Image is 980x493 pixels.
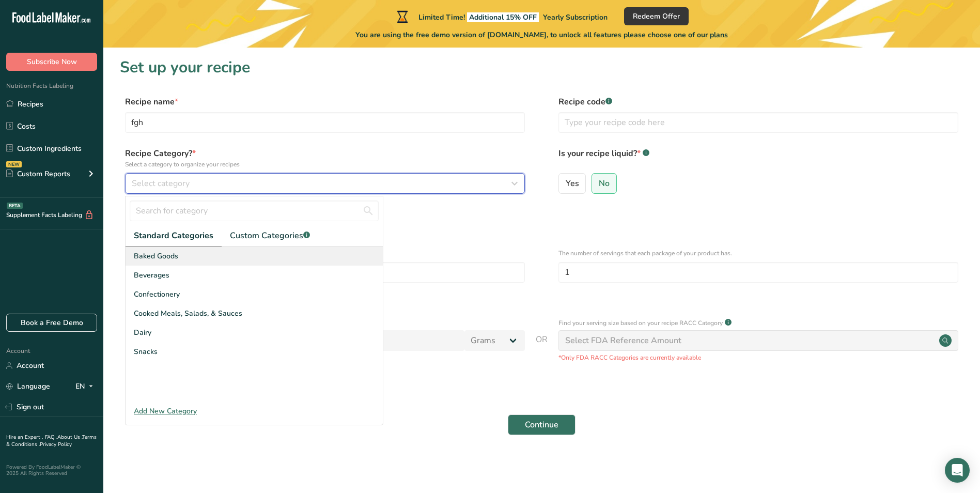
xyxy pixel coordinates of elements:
[134,308,242,319] span: Cooked Meals, Salads, & Sauces
[565,334,681,347] div: Select FDA Reference Amount
[558,96,958,108] label: Recipe code
[45,434,57,441] a: FAQ .
[467,12,539,22] span: Additional 15% OFF
[134,289,180,300] span: Confectionery
[558,353,958,362] p: *Only FDA RACC Categories are currently available
[6,464,97,476] div: Powered By FoodLabelMaker © 2025 All Rights Reserved
[6,377,50,395] a: Language
[566,178,579,189] span: Yes
[134,229,213,242] span: Standard Categories
[57,434,82,441] a: About Us .
[130,201,379,221] input: Search for category
[125,147,525,169] label: Recipe Category?
[6,53,97,71] button: Subscribe Now
[6,434,43,441] a: Hire an Expert .
[599,178,610,189] span: No
[710,30,728,40] span: plans
[27,56,77,67] span: Subscribe Now
[558,112,958,133] input: Type your recipe code here
[558,147,958,169] label: Is your recipe liquid?
[6,168,70,179] div: Custom Reports
[536,333,548,362] span: OR
[508,414,575,435] button: Continue
[945,458,970,483] div: Open Intercom Messenger
[40,441,72,448] a: Privacy Policy
[525,419,558,431] span: Continue
[125,160,525,169] p: Select a category to organize your recipes
[134,270,169,281] span: Beverages
[7,203,23,209] div: BETA
[134,346,158,357] span: Snacks
[134,251,178,261] span: Baked Goods
[355,29,728,40] span: You are using the free demo version of [DOMAIN_NAME], to unlock all features please choose one of...
[543,12,608,22] span: Yearly Subscription
[558,249,958,258] p: The number of servings that each package of your product has.
[6,434,97,448] a: Terms & Conditions .
[132,177,190,190] span: Select category
[6,314,97,332] a: Book a Free Demo
[633,11,680,22] span: Redeem Offer
[75,380,97,393] div: EN
[624,7,689,25] button: Redeem Offer
[395,10,608,23] div: Limited Time!
[125,112,525,133] input: Type your recipe name here
[6,161,22,167] div: NEW
[125,96,525,108] label: Recipe name
[125,173,525,194] button: Select category
[120,56,963,79] h1: Set up your recipe
[230,229,310,242] span: Custom Categories
[558,318,723,328] p: Find your serving size based on your recipe RACC Category
[126,406,383,417] div: Add New Category
[134,327,151,338] span: Dairy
